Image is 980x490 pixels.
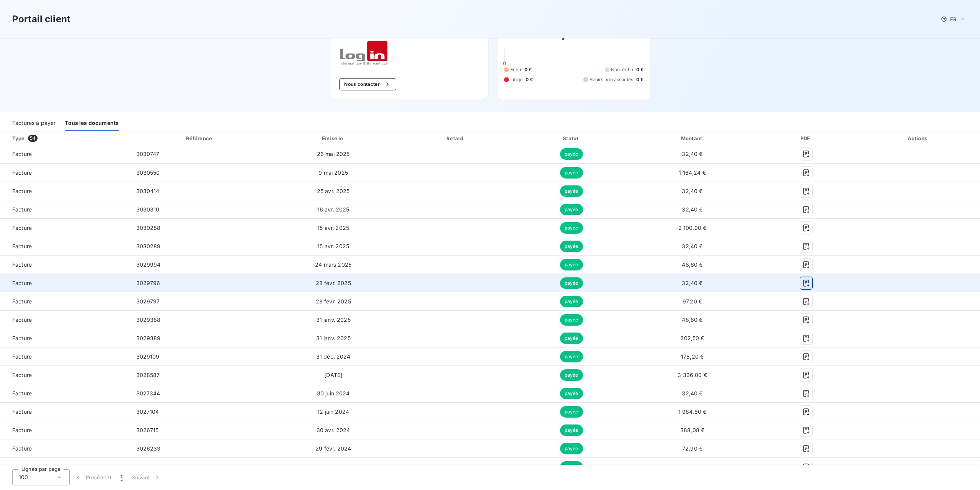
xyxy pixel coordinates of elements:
span: 32,40 € [682,390,702,397]
span: 32,40 € [682,243,702,249]
span: payée [560,314,583,326]
span: Non-échu [611,66,633,73]
span: 48,60 € [682,261,702,268]
span: payée [560,204,583,215]
span: Facture [6,224,124,232]
span: 3027344 [136,390,160,397]
span: 1 [121,474,122,481]
button: Nous contacter [339,78,396,90]
span: Facture [6,150,124,158]
span: 100 [19,474,28,481]
span: 28 févr. 2025 [316,280,351,286]
span: Facture [6,426,124,434]
div: Statut [516,134,627,142]
span: Facture [6,206,124,213]
span: Facture [6,408,124,416]
span: 1 164,24 € [679,169,706,176]
span: 12 juin 2024 [317,408,349,415]
span: 54 [28,135,38,142]
button: Suivant [127,469,166,485]
span: 3030414 [136,188,160,194]
span: 26 mai 2025 [317,151,350,157]
span: 24 mars 2025 [315,261,351,268]
span: 3030747 [136,151,160,157]
span: Facture [6,261,124,269]
div: Factures à payer [12,115,56,131]
span: 97,20 € [683,298,702,305]
span: 9 mai 2025 [318,169,348,176]
span: payée [560,406,583,418]
span: 32,40 € [682,464,702,470]
div: Émise le [271,134,395,142]
span: payée [560,388,583,399]
span: 3029796 [136,280,160,286]
span: Facture [6,316,124,324]
span: 32,40 € [682,151,702,157]
div: PDF [758,134,855,142]
span: payée [560,333,583,344]
span: 178,20 € [681,353,704,360]
span: 3026715 [136,427,159,433]
span: Facture [6,187,124,195]
span: 0 € [636,76,644,83]
span: 25 avr. 2025 [317,188,350,194]
span: 31 janv. 2025 [316,335,351,341]
span: 16 avr. 2025 [317,206,350,213]
span: 0 € [636,66,644,73]
div: Tous les documents [65,115,119,131]
button: 1 [116,469,127,485]
div: Référence [186,135,212,141]
span: Facture [6,334,124,342]
span: 3029109 [136,353,160,360]
span: 15 avr. 2025 [317,225,349,231]
span: 3030310 [136,206,160,213]
span: payée [560,148,583,160]
span: Échu [510,66,521,73]
span: 2 100,90 € [678,225,707,231]
span: payée [560,259,583,270]
span: 3023891 [136,464,160,470]
span: payée [560,185,583,197]
span: 3027104 [136,408,159,415]
span: 31 janv. 2025 [316,316,351,323]
span: 72,90 € [682,445,702,452]
span: 15 avr. 2025 [317,243,349,249]
span: Facture [6,463,124,471]
span: payée [560,351,583,362]
span: Facture [6,169,124,177]
span: 30 avr. 2024 [317,427,350,433]
span: payée [560,241,583,252]
div: Montant [630,134,755,142]
span: 30 juin 2024 [317,390,350,397]
span: 1 984,80 € [678,408,707,415]
span: 28 févr. 2025 [316,298,351,305]
span: payée [560,424,583,436]
span: 0 € [526,76,533,83]
span: 3029388 [136,316,161,323]
span: 3029389 [136,335,161,341]
span: 32,40 € [682,280,702,286]
span: payée [560,461,583,473]
span: 32,40 € [682,206,702,213]
span: Facture [6,298,124,305]
div: Retard [399,134,513,142]
span: 48,60 € [682,316,702,323]
span: 388,08 € [680,427,704,433]
span: payée [560,222,583,234]
span: [DATE] [324,372,342,378]
span: Facture [6,353,124,361]
span: 30 juin 2023 [317,464,350,470]
img: Company logo [339,40,388,66]
span: 3 336,00 € [678,372,707,378]
span: 31 déc. 2024 [316,353,351,360]
span: 0 [503,60,506,66]
span: payée [560,277,583,289]
span: payée [560,167,583,179]
span: Litige [510,76,523,83]
span: Facture [6,279,124,287]
span: 3029994 [136,261,161,268]
span: Facture [6,445,124,452]
span: 32,40 € [682,188,702,194]
span: 29 févr. 2024 [315,445,351,452]
span: Facture [6,390,124,397]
